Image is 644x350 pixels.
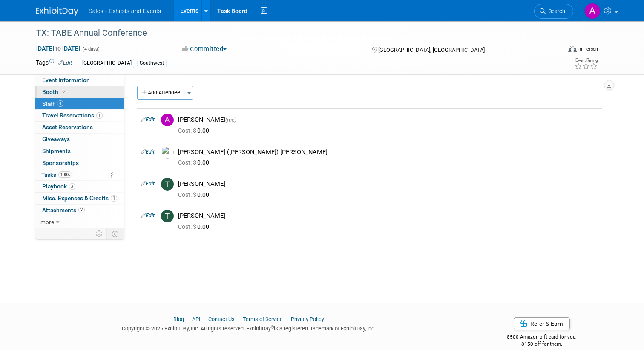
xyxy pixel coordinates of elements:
[178,223,213,230] span: 0.00
[568,46,577,52] img: Format-Inperson.png
[178,116,599,124] div: [PERSON_NAME]
[57,100,63,107] span: 4
[141,117,155,122] a: Edit
[42,148,71,154] span: Shipments
[161,114,174,126] img: A.jpg
[78,207,85,213] span: 2
[42,136,70,142] span: Giveaways
[291,316,324,322] a: Privacy Policy
[35,122,124,133] a: Asset Reservations
[378,47,485,53] span: [GEOGRAPHIC_DATA], [GEOGRAPHIC_DATA]
[62,89,66,94] i: Booth reservation complete
[178,180,599,188] div: [PERSON_NAME]
[35,98,124,110] a: Staff4
[35,145,124,157] a: Shipments
[534,4,573,19] a: Search
[58,171,72,178] span: 100%
[35,157,124,169] a: Sponsorships
[36,58,72,68] td: Tags
[35,134,124,145] a: Giveaways
[546,8,565,14] span: Search
[35,216,124,228] a: more
[42,183,75,190] span: Playbook
[178,223,197,230] span: Cost: $
[42,88,68,95] span: Booth
[42,195,117,202] span: Misc. Expenses & Credits
[141,149,155,155] a: Edit
[80,59,134,68] div: [GEOGRAPHIC_DATA]
[185,316,191,322] span: |
[179,45,230,54] button: Committed
[178,159,213,166] span: 0.00
[236,316,241,322] span: |
[475,328,609,347] div: $500 Amazon gift card for you,
[41,171,72,178] span: Tasks
[42,124,93,131] span: Asset Reservations
[243,316,283,322] a: Terms of Service
[192,316,200,322] a: API
[137,59,167,68] div: Southwest
[137,86,185,100] button: Add Attendee
[42,159,79,166] span: Sponsorships
[475,341,609,348] div: $150 off for them.
[178,191,213,198] span: 0.00
[271,325,274,330] sup: ®
[178,159,197,166] span: Cost: $
[35,193,124,204] a: Misc. Expenses & Credits1
[35,205,124,216] a: Attachments2
[208,316,235,322] a: Contact Us
[36,7,78,16] img: ExhibitDay
[35,86,124,98] a: Booth
[584,3,601,19] img: Ale Gonzalez
[141,213,155,219] a: Edit
[201,316,207,322] span: |
[42,112,103,119] span: Travel Reservations
[82,46,100,52] span: (4 days)
[42,207,85,213] span: Attachments
[575,58,598,63] div: Event Rating
[178,191,197,198] span: Cost: $
[54,45,62,52] span: to
[35,74,124,86] a: Event Information
[225,117,236,123] span: (me)
[161,210,174,222] img: T.jpg
[514,317,570,330] a: Refer & Earn
[111,195,117,202] span: 1
[35,110,124,121] a: Travel Reservations1
[106,228,124,239] td: Toggle Event Tabs
[42,100,63,107] span: Staff
[33,26,550,41] div: TX: TABE Annual Conference
[35,169,124,181] a: Tasks100%
[92,228,107,239] td: Personalize Event Tab Strip
[89,8,161,14] span: Sales - Exhibits and Events
[141,181,155,187] a: Edit
[35,181,124,192] a: Playbook3
[36,323,462,333] div: Copyright © 2025 ExhibitDay, Inc. All rights reserved. ExhibitDay is a registered trademark of Ex...
[178,127,213,134] span: 0.00
[284,316,290,322] span: |
[161,178,174,191] img: T.jpg
[96,112,103,119] span: 1
[42,77,90,83] span: Event Information
[178,148,599,156] div: [PERSON_NAME] ([PERSON_NAME]) [PERSON_NAME]
[173,316,184,322] a: Blog
[578,46,598,52] div: In-Person
[36,45,80,52] span: [DATE] [DATE]
[515,44,598,57] div: Event Format
[40,219,54,225] span: more
[178,127,197,134] span: Cost: $
[178,212,599,220] div: [PERSON_NAME]
[58,60,72,66] a: Edit
[69,183,75,190] span: 3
